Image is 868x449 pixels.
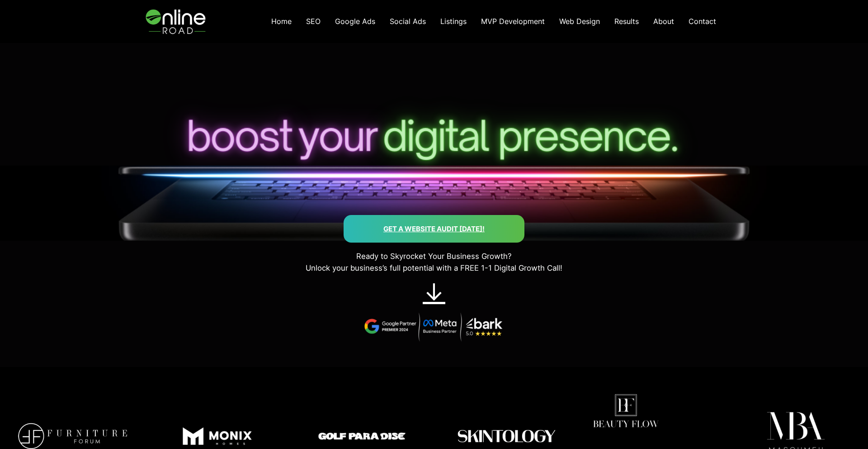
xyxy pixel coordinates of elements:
[552,12,607,31] a: Web Design
[306,17,321,26] span: SEO
[299,12,328,31] a: SEO
[382,12,433,31] a: Social Ads
[264,12,723,31] nav: Navigation
[423,277,445,306] a: ↓
[43,250,825,274] p: Ready to Skyrocket Your Business Growth? Unlock your business’s full potential with a FREE 1-1 Di...
[614,17,639,26] span: Results
[264,12,299,31] a: Home
[607,12,646,31] a: Results
[474,12,552,31] a: MVP Development
[681,12,723,31] a: Contact
[646,12,681,31] a: About
[271,17,292,26] span: Home
[390,17,426,26] span: Social Ads
[689,17,716,26] span: Contact
[559,17,600,26] span: Web Design
[481,17,545,26] span: MVP Development
[433,12,474,31] a: Listings
[440,17,467,26] span: Listings
[335,17,375,26] span: Google Ads
[653,17,674,26] span: About
[328,12,382,31] a: Google Ads
[383,224,485,233] a: Get a Website AUdit [DATE]!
